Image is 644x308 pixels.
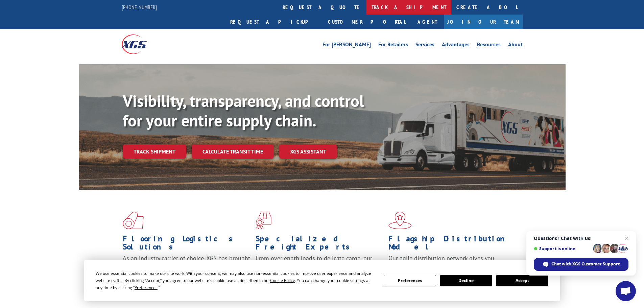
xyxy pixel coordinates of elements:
div: Cookie Consent Prompt [84,260,560,301]
a: Services [415,42,434,49]
button: Accept [496,275,548,286]
h1: Flooring Logistics Solutions [123,235,251,254]
a: Track shipment [123,144,186,159]
a: [PHONE_NUMBER] [122,4,157,10]
img: xgs-icon-flagship-distribution-model-red [388,212,412,229]
button: Preferences [384,275,436,286]
a: About [508,42,523,49]
span: Our agile distribution network gives you nationwide inventory management on demand. [388,254,513,270]
a: For [PERSON_NAME] [323,42,371,49]
a: Customer Portal [323,15,411,29]
a: Request a pickup [225,15,323,29]
span: Questions? Chat with us! [534,236,628,241]
a: Agent [411,15,444,29]
a: Advantages [442,42,470,49]
h1: Specialized Freight Experts [256,235,383,254]
div: Open chat [616,281,636,301]
a: Join Our Team [444,15,523,29]
p: From overlength loads to delicate cargo, our experienced staff knows the best way to move your fr... [256,254,383,284]
a: Calculate transit time [192,144,274,159]
h1: Flagship Distribution Model [388,235,516,254]
div: Chat with XGS Customer Support [534,258,628,271]
b: Visibility, transparency, and control for your entire supply chain. [123,90,364,131]
span: As an industry carrier of choice, XGS has brought innovation and dedication to flooring logistics... [123,254,250,278]
span: Close chat [623,234,631,242]
a: XGS ASSISTANT [279,144,337,159]
span: Chat with XGS Customer Support [551,261,620,267]
a: For Retailers [378,42,408,49]
span: Support is online [534,246,591,251]
span: Cookie Policy [270,278,295,283]
div: We use essential cookies to make our site work. With your consent, we may also use non-essential ... [96,270,376,291]
span: Preferences [135,285,158,290]
button: Decline [440,275,492,286]
a: Resources [477,42,501,49]
img: xgs-icon-total-supply-chain-intelligence-red [123,212,144,229]
img: xgs-icon-focused-on-flooring-red [256,212,271,229]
